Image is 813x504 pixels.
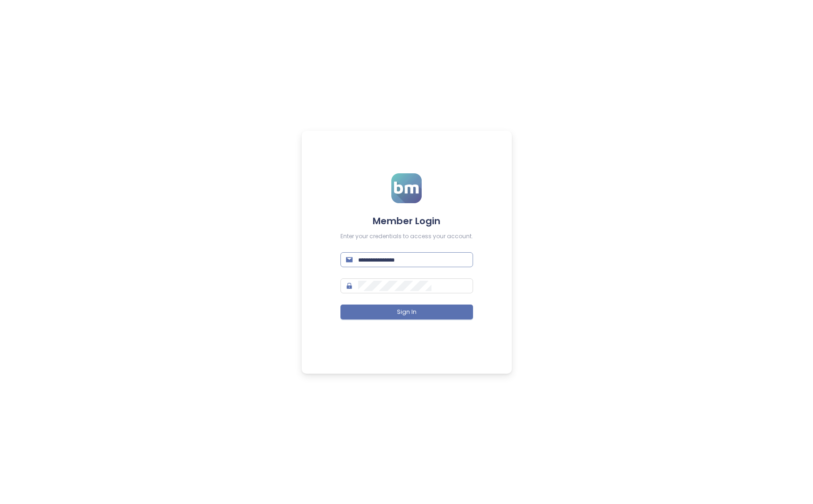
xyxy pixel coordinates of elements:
[391,173,422,203] img: logo
[346,256,353,263] span: mail
[340,305,473,319] button: Sign In
[397,308,417,317] span: Sign In
[340,214,473,227] h4: Member Login
[346,283,353,289] span: lock
[340,232,473,241] div: Enter your credentials to access your account.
